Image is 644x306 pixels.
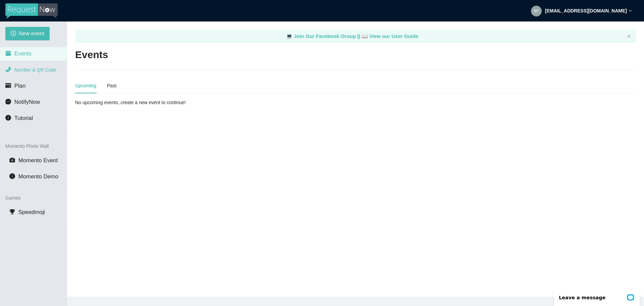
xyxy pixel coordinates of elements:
div: Upcoming [75,82,96,89]
span: Plan [14,83,26,89]
h2: Events [75,48,108,62]
span: Speedmoji [18,209,45,215]
img: RequestNow [5,3,58,19]
span: plus-circle [11,31,16,37]
span: laptop [362,33,368,39]
strong: [EMAIL_ADDRESS][DOMAIN_NAME] [545,8,627,13]
img: 5b1edd0a233595123be31e57a207736d [531,6,542,16]
span: trophy [9,209,15,215]
span: Tutorial [14,115,33,121]
span: camera [9,157,15,163]
span: credit-card [5,83,11,88]
span: message [5,99,11,104]
span: laptop [286,33,292,39]
div: No upcoming events, create a new event to continue! [75,99,259,106]
button: plus-circleNew event [5,27,50,40]
span: down [629,9,632,12]
span: phone [5,67,11,72]
span: Momento Demo [18,173,58,180]
span: NotifyNow [14,99,40,105]
span: Momento Event [18,157,58,164]
span: calendar [5,50,11,56]
span: New event [19,29,44,38]
iframe: LiveChat chat widget [550,285,644,306]
button: close [627,34,631,39]
span: info-circle [9,173,15,179]
span: info-circle [5,115,11,121]
span: Number & QR Code [14,67,56,73]
a: laptop Join Our Facebook Group || [286,33,362,39]
a: laptop View our User Guide [362,33,419,39]
span: close [627,34,631,38]
div: Past [107,82,116,89]
span: Events [14,50,32,57]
